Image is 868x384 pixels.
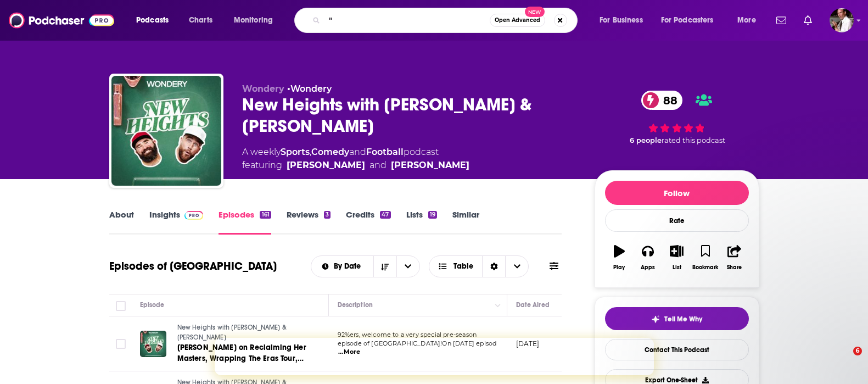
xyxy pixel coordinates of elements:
[396,256,419,277] button: open menu
[720,238,748,277] button: Share
[149,209,204,235] a: InsightsPodchaser Pro
[830,8,854,32] span: Logged in as Quarto
[525,7,545,17] span: New
[177,342,309,364] a: [PERSON_NAME] on Reclaiming Her Masters, Wrapping The Eras Tour, and The Life of a Showgirl | NHTV
[830,8,854,32] button: Show profile menu
[654,12,730,29] button: open menu
[242,84,284,94] span: Wondery
[219,209,271,235] a: Episodes161
[287,84,332,94] span: •
[634,238,662,277] button: Apps
[369,159,387,172] span: and
[727,264,742,271] div: Share
[662,136,725,144] span: rated this podcast
[651,315,660,324] img: tell me why sparkle
[324,211,331,219] div: 3
[366,147,404,157] a: Football
[652,91,683,110] span: 88
[9,10,114,31] img: Podchaser - Follow, Share and Rate Podcasts
[182,12,219,29] a: Charts
[346,209,390,235] a: Credits47
[338,331,477,338] span: 92%ers, welcome to a very special pre-season
[853,347,862,355] span: 6
[772,11,791,30] a: Show notifications dropdown
[334,263,365,270] span: By Date
[177,323,309,342] a: New Heights with [PERSON_NAME] & [PERSON_NAME]
[287,159,365,172] a: Jason Kelce
[730,12,770,29] button: open menu
[305,8,588,33] div: Search podcasts, credits, & more...
[140,298,165,311] div: Episode
[189,13,212,28] span: Charts
[630,136,662,144] span: 6 people
[592,12,657,29] button: open menu
[516,298,550,311] div: Date Aired
[692,264,718,271] div: Bookmark
[391,159,469,172] a: Travis Kelce
[490,14,545,27] button: Open AdvancedNew
[641,264,655,271] div: Apps
[605,238,634,277] button: Play
[290,84,332,94] a: Wondery
[429,255,529,277] button: Choose View
[662,238,691,277] button: List
[215,338,654,375] iframe: Intercom live chat banner
[373,256,396,277] button: Sort Direction
[226,12,287,29] button: open menu
[491,299,505,312] button: Column Actions
[242,146,469,172] div: A weekly podcast
[311,263,373,270] button: open menu
[641,91,683,110] a: 88
[111,76,221,186] img: New Heights with Jason & Travis Kelce
[311,255,420,277] h2: Choose List sort
[324,12,490,29] input: Search podcasts, credits, & more...
[109,259,277,273] h1: Episodes of [GEOGRAPHIC_DATA]
[691,238,720,277] button: Bookmark
[831,347,857,373] iframe: Intercom live chat
[830,8,854,32] img: User Profile
[260,211,271,219] div: 161
[605,209,749,232] div: Rate
[128,12,183,29] button: open menu
[177,343,306,374] span: [PERSON_NAME] on Reclaiming Her Masters, Wrapping The Eras Tour, and The Life of a Showgirl | NHTV
[116,339,126,349] span: Toggle select row
[453,263,473,270] span: Table
[311,147,349,157] a: Comedy
[136,13,169,28] span: Podcasts
[349,147,366,157] span: and
[595,84,759,152] div: 88 6 peoplerated this podcast
[452,209,479,235] a: Similar
[184,211,204,220] img: Podchaser Pro
[310,147,311,157] span: ,
[605,181,749,205] button: Follow
[338,298,373,311] div: Description
[605,307,749,330] button: tell me why sparkleTell Me Why
[482,256,505,277] div: Sort Direction
[799,11,816,30] a: Show notifications dropdown
[661,13,714,28] span: For Podcasters
[600,13,643,28] span: For Business
[177,324,287,341] span: New Heights with [PERSON_NAME] & [PERSON_NAME]
[428,211,437,219] div: 19
[234,13,273,28] span: Monitoring
[380,211,390,219] div: 47
[287,209,331,235] a: Reviews3
[613,264,625,271] div: Play
[673,264,681,271] div: List
[281,147,310,157] a: Sports
[737,13,756,28] span: More
[109,209,134,235] a: About
[495,18,540,23] span: Open Advanced
[242,159,469,172] span: featuring
[406,209,437,235] a: Lists19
